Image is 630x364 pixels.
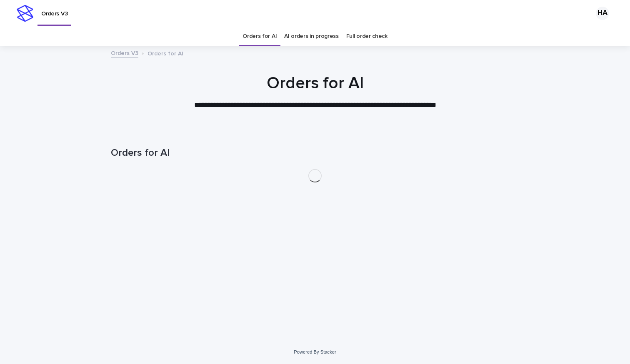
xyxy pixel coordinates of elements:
h1: Orders for AI [111,73,519,93]
a: AI orders in progress [284,27,339,46]
img: stacker-logo-s-only.png [17,5,33,22]
h1: Orders for AI [111,147,519,159]
p: Orders for AI [147,48,183,57]
a: Powered By Stacker [294,349,336,354]
a: Orders for AI [242,27,277,46]
div: HA [596,7,609,20]
a: Orders V3 [111,48,138,57]
a: Full order check [346,27,387,46]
